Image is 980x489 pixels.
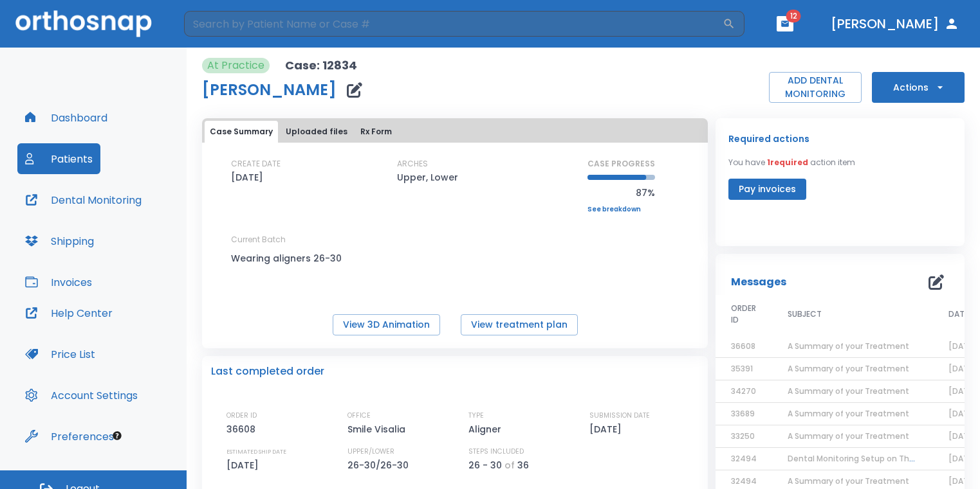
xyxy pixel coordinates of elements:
[728,179,806,200] button: Pay invoices
[17,143,100,174] button: Patients
[231,158,281,170] p: CREATE DATE
[728,131,809,147] p: Required actions
[17,339,103,369] button: Price List
[347,410,371,422] p: OFFICE
[788,408,909,419] span: A Summary of your Treatment
[227,446,286,458] p: ESTIMATED SHIP DATE
[948,363,976,374] span: [DATE]
[731,274,786,290] p: Messages
[786,10,801,22] span: 12
[231,170,263,185] p: [DATE]
[347,446,394,458] p: UPPER/LOWER
[731,476,757,486] span: 32494
[948,431,976,441] span: [DATE]
[347,458,413,473] p: 26-30/26-30
[788,431,909,441] span: A Summary of your Treatment
[15,10,152,37] img: Orthosnap
[281,121,353,143] button: Uploaded files
[397,158,428,170] p: ARCHES
[728,157,855,168] p: You have action item
[17,267,100,298] button: Invoices
[788,308,822,320] span: SUBJECT
[184,11,723,37] input: Search by Patient Name or Case #
[731,431,755,441] span: 33250
[17,102,115,133] button: Dashboard
[17,298,120,328] button: Help Center
[587,206,655,213] a: See breakdown
[788,341,909,351] span: A Summary of your Treatment
[205,121,705,143] div: tabs
[788,453,965,464] span: Dental Monitoring Setup on The Delivery Day
[468,458,502,473] p: 26 - 30
[17,226,102,256] button: Shipping
[207,58,264,73] p: At Practice
[504,458,515,473] p: of
[948,476,976,486] span: [DATE]
[205,121,278,143] button: Case Summary
[788,476,909,486] span: A Summary of your Treatment
[333,314,440,335] button: View 3D Animation
[231,234,347,245] p: Current Batch
[227,422,260,437] p: 36608
[587,185,655,200] p: 87%
[397,170,458,185] p: Upper, Lower
[589,422,626,437] p: [DATE]
[468,446,524,458] p: STEPS INCLUDED
[111,430,123,441] div: Tooltip anchor
[17,380,145,411] button: Account Settings
[948,453,976,464] span: [DATE]
[461,314,578,335] button: View treatment plan
[731,453,757,464] span: 32494
[587,158,655,170] p: CASE PROGRESS
[948,341,976,351] span: [DATE]
[347,422,410,437] p: Smile Visalia
[227,458,263,473] p: [DATE]
[767,157,808,168] span: 1 required
[468,422,506,437] p: Aligner
[227,410,257,422] p: ORDER ID
[948,386,976,396] span: [DATE]
[788,386,909,396] span: A Summary of your Treatment
[731,341,755,351] span: 36608
[231,251,347,266] p: Wearing aligners 26-30
[468,410,484,422] p: TYPE
[202,82,337,98] h1: [PERSON_NAME]
[788,363,909,374] span: A Summary of your Treatment
[948,308,968,320] span: DATE
[355,121,397,143] button: Rx Form
[285,58,357,73] p: Case: 12834
[17,421,122,452] button: Preferences
[517,458,529,473] p: 36
[589,410,650,422] p: SUBMISSION DATE
[769,72,862,103] button: ADD DENTAL MONITORING
[731,408,755,419] span: 33689
[948,408,976,419] span: [DATE]
[826,12,965,35] button: [PERSON_NAME]
[211,364,324,379] p: Last completed order
[731,303,757,326] span: ORDER ID
[17,184,149,215] button: Dental Monitoring
[872,72,965,103] button: Actions
[731,386,756,396] span: 34270
[731,363,753,374] span: 35391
